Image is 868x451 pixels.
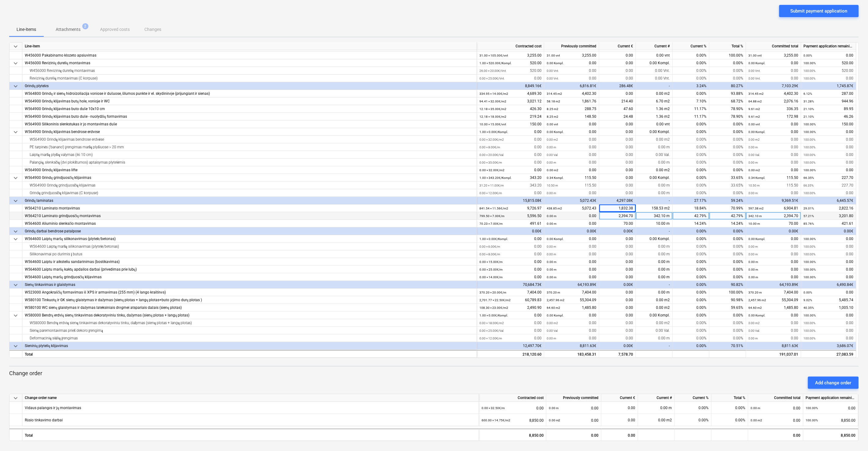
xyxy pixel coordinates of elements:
div: Previously committed [546,394,602,402]
small: 58.18 m2 [547,100,560,103]
div: 0.00% [673,136,710,143]
div: 0.00 [479,75,542,82]
div: 0.00% [712,414,748,426]
div: 0.00 [599,143,636,151]
div: 5,072.43€ [544,197,599,205]
small: 100.00% [804,69,816,72]
div: 0.00% [673,250,710,258]
div: 14.24% [673,220,710,227]
div: 3,021.12 [479,98,542,105]
div: 90.98% [710,296,746,304]
div: Submit payment application [791,7,848,15]
div: 0.00 m [636,266,673,273]
div: 0.00€ [599,342,636,350]
div: 0.00 Kompl. [636,59,673,67]
div: 0.00% [673,159,710,166]
div: 3,255.00 [547,52,597,59]
div: W564900 Grindų klijavimas buto duše 10x10 cm [25,105,474,113]
div: 0.00 [546,429,602,441]
div: 64,193.89€ [746,281,801,289]
div: 2,394.70 [599,212,636,220]
span: keyboard_arrow_down [12,235,19,243]
div: 6,490.84€ [801,281,856,289]
div: 0.00% [673,327,710,335]
div: 0.00 [749,67,799,75]
div: 0.00% [673,335,710,342]
div: Contracted cost [479,394,546,402]
small: 26.00 × 20.00€ / Vnt. [479,69,506,72]
small: 12.18 × 18.00€ / m2 [479,115,506,118]
div: 342.10 m [636,212,673,220]
div: 47.60 [599,105,636,113]
small: 0.00 Kompl. [547,61,564,65]
div: 0.00% [710,243,746,250]
div: 0.00% [710,136,746,143]
div: 0.00% [673,75,710,82]
div: 0.00 m [636,250,673,258]
div: Current € [599,43,636,50]
div: 191,037.01 [746,350,801,358]
div: 0.00% [710,120,746,128]
div: 0.00 [599,182,636,189]
div: 0.00 [599,75,636,82]
div: Change order name [22,394,479,402]
div: 0.00 Vnt. [636,67,673,75]
div: 8,850.00 [803,429,859,441]
span: keyboard_arrow_down [12,197,19,205]
small: 12.18 × 35.00€ / m2 [479,107,506,111]
small: 0.00 Vnt. [749,77,761,80]
div: 15,815.08€ [477,197,544,205]
div: Payment application remaining [803,394,859,402]
div: W456000 Revizinių durelių montavimas [25,67,474,75]
span: keyboard_arrow_down [12,174,19,182]
div: 0.00 m2 [636,319,673,327]
div: 0.00 [599,250,636,258]
div: 90.82% [710,281,746,289]
div: Total % [710,43,746,50]
div: 214.40 [599,98,636,105]
div: 0.00 m [636,189,673,197]
div: Current # [636,43,673,50]
div: 0.00% [710,335,746,342]
span: keyboard_arrow_down [12,83,19,90]
div: Total % [712,394,748,402]
div: 0.00% [710,189,746,197]
div: 0.00% [673,281,710,289]
div: 0.00 m2 [638,414,675,426]
small: 0.00 × 25.00€ / Vnt. [479,77,505,80]
div: 6,816.81€ [544,82,599,90]
div: 0.00 [599,90,636,98]
div: 27.17% [673,197,710,205]
div: Committed total [748,394,803,402]
div: 0.00% [710,273,746,281]
div: 0.00% [673,174,710,182]
div: 8,811.63€ [544,342,599,350]
div: 0.00% [710,166,746,174]
div: 0.00 Vnt. [636,75,673,82]
div: 3.24% [673,82,710,90]
div: 4,297.08€ [599,197,636,205]
div: 288.75 [547,105,597,113]
div: 0.00% [710,128,746,136]
div: Current % [673,43,710,50]
div: 0.00 [599,327,636,335]
div: 0.00 m [636,289,673,296]
div: 1.36 m2 [636,105,673,113]
div: 0.00€ [599,281,636,289]
div: 68.72% [710,98,746,105]
small: 334.95 × 14.00€ / m2 [479,92,508,95]
div: W456000 Revizinių durelių montavimas [25,59,474,67]
div: 0.00 m2 [636,296,673,304]
div: 0.00€ [477,227,544,235]
span: 2 [82,23,88,29]
div: 0.00 [602,429,638,441]
div: 0.00 m [636,243,673,250]
div: 0.00 [599,235,636,243]
div: 1,832.38 [599,205,636,212]
div: 336.35 [749,105,799,113]
div: 0.00% [673,235,710,243]
div: 59.24% [710,197,746,205]
div: 0.00 m2 [636,304,673,312]
div: 24.48 [599,113,636,120]
div: 0.00 Kompl. [636,312,673,319]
